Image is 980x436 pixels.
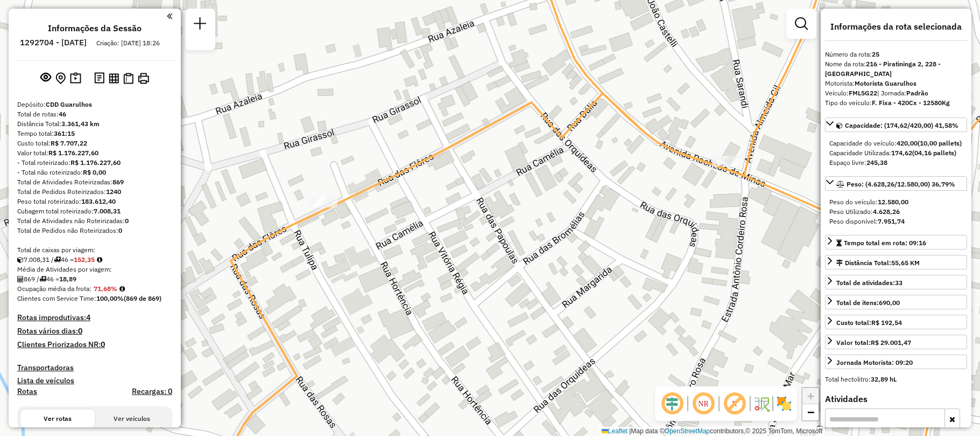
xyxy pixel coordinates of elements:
[17,257,24,263] i: Cubagem total roteirizado
[17,255,172,265] div: 7.008,31 / 46 =
[829,139,963,148] div: Capacidade do veículo:
[802,404,819,420] a: Zoom out
[92,38,164,48] div: Criação: [DATE] 18:26
[659,391,685,417] span: Ocultar deslocamento
[78,326,82,336] strong: 0
[59,110,66,118] strong: 46
[74,255,95,264] strong: 152,35
[849,89,877,97] strong: FML5G22
[825,176,967,191] a: Peso: (4.628,26/12.580,00) 36,79%
[897,139,918,147] strong: 420,00
[895,279,903,287] strong: 33
[92,70,107,87] button: Logs desbloquear sessão
[825,275,967,289] a: Total de atividades:33
[17,294,96,302] span: Clientes com Service Time:
[866,158,887,167] strong: 245,38
[829,158,963,168] div: Espaço livre:
[20,410,95,428] button: Ver rotas
[836,298,900,308] div: Total de itens:
[836,358,913,368] div: Jornada Motorista: 09:20
[59,275,76,283] strong: 18,89
[825,134,967,172] div: Capacidade: (174,62/420,00) 41,58%
[94,207,121,215] strong: 7.008,31
[871,319,902,327] strong: R$ 192,54
[844,239,926,247] span: Tempo total em rota: 09:16
[829,198,908,206] span: Peso do veículo:
[599,427,825,436] div: Map data © contributors,© 2025 TomTom, Microsoft
[791,13,812,34] a: Exibir filtros
[871,338,911,347] strong: R$ 29.001,47
[17,340,172,349] h4: Clientes Priorizados NR:
[17,327,172,336] h4: Rotas vários dias:
[17,363,172,372] h4: Transportadoras
[20,38,87,47] h6: 1292704 - [DATE]
[17,285,91,293] span: Ocupação média da frota:
[48,23,142,33] h4: Informações da Sessão
[96,294,124,302] strong: 100,00%
[825,79,967,88] div: Motorista:
[106,188,121,196] strong: 1240
[879,299,900,307] strong: 690,00
[132,387,172,396] h4: Recargas: 0
[836,318,902,328] div: Custo total:
[878,198,908,206] strong: 12.580,00
[825,193,967,231] div: Peso: (4.628,26/12.580,00) 36,79%
[124,294,161,302] strong: (869 de 869)
[722,391,748,417] span: Exibir rótulo
[70,158,121,167] strong: R$ 1.176.227,60
[825,22,967,32] h4: Informações da rota selecionada
[17,148,172,158] div: Valor total:
[871,375,897,383] strong: 32,89 hL
[847,180,955,188] span: Peso: (4.628,26/12.580,00) 36,79%
[17,226,172,236] div: Total de Pedidos não Roteirizados:
[17,129,172,139] div: Tempo total:
[94,285,117,293] strong: 71,68%
[68,70,83,87] button: Painel de Sugestão
[17,216,172,226] div: Total de Atividades não Roteirizadas:
[17,265,172,274] div: Média de Atividades por viagem:
[189,13,211,37] a: Nova sessão e pesquisa
[167,10,172,22] a: Clique aqui para minimizar o painel
[891,149,912,157] strong: 174,62
[17,387,37,396] a: Rotas
[855,79,916,87] strong: Motorista Guarulhos
[51,139,87,147] strong: R$ 7.707,22
[17,206,172,216] div: Cubagem total roteirizado:
[836,258,920,268] div: Distância Total:
[873,207,900,216] strong: 4.628,26
[17,139,172,148] div: Custo total:
[38,70,53,87] button: Exibir sessão original
[878,217,905,225] strong: 7.951,74
[825,335,967,349] a: Valor total:R$ 29.001,47
[136,71,151,86] button: Imprimir Rotas
[825,50,967,59] div: Número da rota:
[101,340,105,349] strong: 0
[825,375,967,384] div: Total hectolitro:
[807,389,814,403] span: +
[829,207,963,217] div: Peso Utilizado:
[802,388,819,404] a: Zoom in
[61,120,100,128] strong: 3.361,43 km
[906,89,928,97] strong: Padrão
[829,148,963,158] div: Capacidade Utilizada:
[629,427,631,435] span: |
[753,395,770,412] img: Fluxo de ruas
[112,178,124,186] strong: 869
[829,217,963,226] div: Peso disponível:
[918,139,962,147] strong: (10,00 pallets)
[86,313,90,322] strong: 4
[825,117,967,132] a: Capacidade: (174,62/420,00) 41,58%
[118,226,122,234] strong: 0
[665,427,710,435] a: OpenStreetMap
[17,177,172,187] div: Total de Atividades Roteirizadas:
[17,100,172,109] div: Depósito:
[17,158,172,168] div: - Total roteirizado:
[825,59,967,79] div: Nome da rota:
[836,338,911,348] div: Valor total:
[17,376,172,385] h4: Lista de veículos
[83,168,106,176] strong: R$ 0,00
[54,257,61,263] i: Total de rotas
[825,98,967,108] div: Tipo do veículo:
[825,315,967,329] a: Custo total:R$ 192,54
